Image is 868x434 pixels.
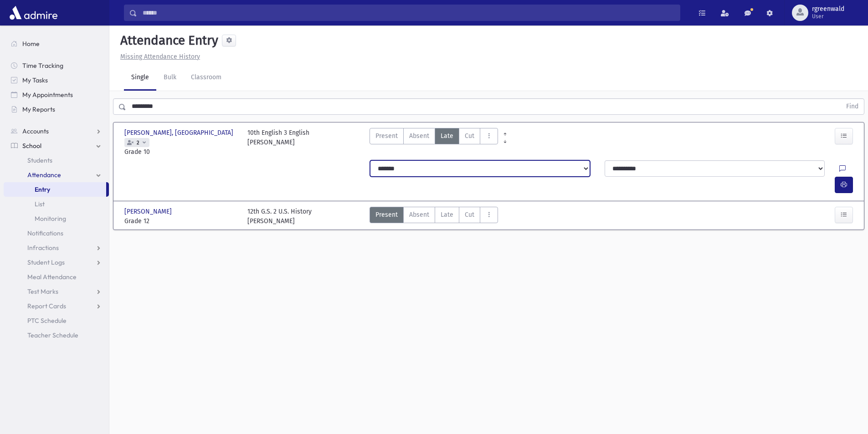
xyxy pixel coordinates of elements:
a: Attendance [4,168,109,182]
span: Home [22,40,40,48]
span: My Tasks [22,76,48,84]
a: Teacher Schedule [4,328,109,342]
span: PTC Schedule [27,317,67,325]
a: Bulk [156,65,184,91]
span: User [812,13,844,20]
span: Late [441,131,453,141]
span: Report Cards [27,302,66,310]
span: Absent [409,210,429,220]
button: Find [841,99,864,114]
div: AttTypes [370,128,498,157]
a: Meal Attendance [4,270,109,284]
a: Accounts [4,124,109,138]
span: List [35,200,45,208]
a: Notifications [4,226,109,240]
a: Time Tracking [4,58,109,73]
a: Missing Attendance History [117,53,200,61]
span: Grade 12 [124,216,238,226]
a: List [4,197,109,211]
span: Present [375,131,398,141]
a: Student Logs [4,255,109,270]
a: PTC Schedule [4,313,109,328]
a: Report Cards [4,299,109,313]
span: [PERSON_NAME], [GEOGRAPHIC_DATA] [124,128,235,138]
span: rgreenwald [812,5,844,13]
span: 2 [135,140,141,146]
span: My Appointments [22,91,73,99]
span: Attendance [27,171,61,179]
span: Meal Attendance [27,273,77,281]
span: Cut [465,131,474,141]
a: School [4,138,109,153]
a: My Appointments [4,87,109,102]
u: Missing Attendance History [120,53,200,61]
div: 10th English 3 English [PERSON_NAME] [247,128,309,157]
div: 12th G.S. 2 U.S. History [PERSON_NAME] [247,207,312,226]
a: My Reports [4,102,109,117]
span: Entry [35,185,50,194]
span: Time Tracking [22,61,63,70]
span: School [22,142,41,150]
a: Infractions [4,240,109,255]
a: Entry [4,182,106,197]
a: Test Marks [4,284,109,299]
span: Students [27,156,52,164]
span: Notifications [27,229,63,237]
a: Classroom [184,65,229,91]
a: Students [4,153,109,168]
span: Accounts [22,127,49,135]
span: Absent [409,131,429,141]
span: Teacher Schedule [27,331,78,339]
span: Infractions [27,244,59,252]
span: Student Logs [27,258,65,266]
span: Late [441,210,453,220]
span: Grade 10 [124,147,238,157]
span: Test Marks [27,287,58,296]
a: My Tasks [4,73,109,87]
span: Monitoring [35,214,66,223]
input: Search [137,5,680,21]
h5: Attendance Entry [117,33,218,48]
a: Monitoring [4,211,109,226]
a: Single [124,65,156,91]
div: AttTypes [370,207,498,226]
span: My Reports [22,105,55,113]
span: Cut [465,210,474,220]
span: Present [375,210,398,220]
a: Home [4,36,109,51]
span: [PERSON_NAME] [124,207,174,216]
img: AdmirePro [7,4,60,22]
